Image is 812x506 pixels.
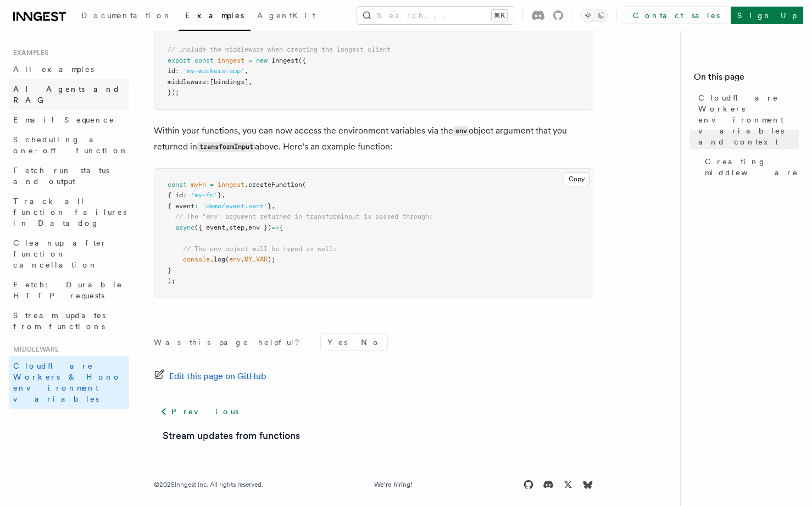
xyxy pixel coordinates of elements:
[244,255,268,263] span: MY_VAR
[168,266,171,274] span: }
[154,337,307,348] p: Was this page helpful?
[268,202,271,210] span: }
[9,345,59,354] span: Middleware
[168,78,206,86] span: middleware
[218,181,244,188] span: inngest
[9,233,129,275] a: Cleanup after function cancellation
[256,57,268,64] span: new
[210,181,214,188] span: =
[154,123,593,155] p: Within your functions, you can now access the environment variables via the object argument that ...
[354,334,387,351] button: No
[13,197,126,227] span: Track all function failures in Datadog
[9,191,129,233] a: Track all function failures in Datadog
[168,191,183,199] span: { id
[13,65,94,74] span: All examples
[251,3,322,30] a: AgentKit
[9,275,129,305] a: Fetch: Durable HTTP requests
[453,126,469,136] code: env
[191,181,206,188] span: myFn
[9,79,129,110] a: AI Agents and RAG
[179,3,251,31] a: Examples
[194,224,225,231] span: ({ event
[13,115,115,124] span: Email Sequence
[271,57,298,64] span: Inngest
[244,67,248,75] span: ,
[705,156,799,178] span: Creating middleware
[244,224,248,231] span: ,
[229,224,244,231] span: step
[9,130,129,160] a: Scheduling a one-off function
[163,428,300,443] a: Stream updates from functions
[13,135,129,155] span: Scheduling a one-off function
[13,238,107,269] span: Cleanup after function cancellation
[154,369,266,384] a: Edit this page on GitHub
[75,3,179,30] a: Documentation
[271,202,275,210] span: ,
[225,224,229,231] span: ,
[698,92,799,147] span: Cloudflare Workers environment variables and context
[248,78,252,86] span: ,
[154,402,244,421] a: Previous
[9,110,129,130] a: Email Sequence
[197,142,255,152] code: transformInput
[9,48,48,57] span: Examples
[168,67,175,75] span: id
[175,224,194,231] span: async
[271,224,279,231] span: =>
[13,85,120,104] span: AI Agents and RAG
[268,255,275,263] span: );
[221,191,225,199] span: ,
[168,88,179,96] span: });
[194,57,214,64] span: const
[229,255,241,263] span: env
[302,181,306,188] span: (
[183,255,210,263] span: console
[298,57,306,64] span: ({
[169,369,266,384] span: Edit this page on GitHub
[694,88,799,152] a: Cloudflare Workers environment variables and context
[81,11,172,20] span: Documentation
[321,334,354,351] button: Yes
[175,213,433,220] span: // The "env" argument returned in transformInput is passed through:
[248,224,271,231] span: env })
[279,224,283,231] span: {
[9,305,129,336] a: Stream updates from functions
[13,362,121,403] span: Cloudflare Workers & Hono environment variables
[191,191,218,199] span: 'my-fn'
[357,7,514,24] button: Search...⌘K
[225,255,229,263] span: (
[218,191,221,199] span: }
[168,57,191,64] span: export
[241,255,244,263] span: .
[218,57,244,64] span: inngest
[168,277,175,285] span: );
[13,311,105,331] span: Stream updates from functions
[564,172,589,186] button: Copy
[168,181,187,188] span: const
[694,70,799,88] h4: On this page
[700,152,799,182] a: Creating middleware
[202,202,268,210] span: 'demo/event.sent'
[626,7,726,24] a: Contact sales
[9,356,129,409] a: Cloudflare Workers & Hono environment variables
[13,280,123,300] span: Fetch: Durable HTTP requests
[183,67,244,75] span: 'my-workers-app'
[244,181,302,188] span: .createFunction
[210,78,248,86] span: [bindings]
[13,166,109,186] span: Fetch run status and output
[492,10,507,21] kbd: ⌘K
[374,480,412,489] a: We're hiring!
[183,191,187,199] span: :
[168,46,391,53] span: // Include the middleware when creating the Inngest client
[183,245,337,253] span: // The env object will be typed as well:
[248,57,252,64] span: =
[194,202,198,210] span: :
[257,11,315,20] span: AgentKit
[206,78,210,86] span: :
[185,11,244,20] span: Examples
[9,160,129,191] a: Fetch run status and output
[154,480,263,489] div: © 2025 Inngest Inc. All rights reserved.
[210,255,225,263] span: .log
[175,67,179,75] span: :
[581,9,608,22] button: Toggle dark mode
